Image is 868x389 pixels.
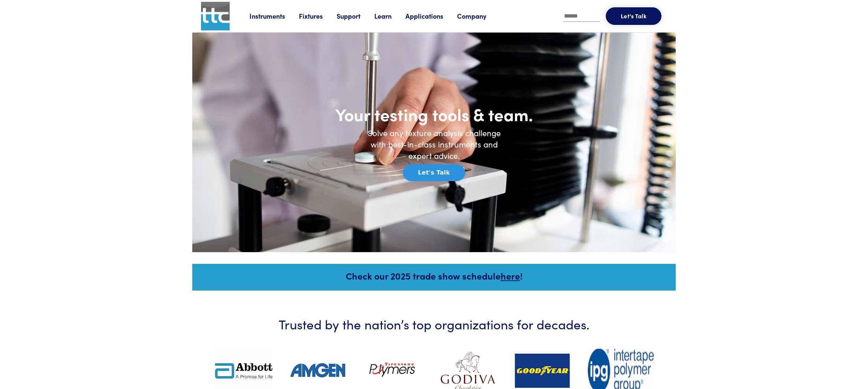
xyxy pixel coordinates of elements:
[457,11,500,20] a: Company
[202,269,666,282] h5: Check our 2025 trade show schedule !
[214,315,654,333] h3: Trusted by the nation’s top organizations for decades.
[403,164,465,181] button: Let's Talk
[405,11,457,20] a: Applications
[361,127,507,161] h6: Solve any texture analysis challenge with best-in-class instruments and expert advice.
[299,11,337,20] a: Fixtures
[249,11,299,20] a: Instruments
[201,2,230,30] img: ttc_logo_1x1_v1.0.png
[606,7,661,25] button: Let's Talk
[337,11,374,20] a: Support
[288,104,580,125] h1: Your testing tools & team.
[374,11,405,20] a: Learn
[501,269,520,282] a: here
